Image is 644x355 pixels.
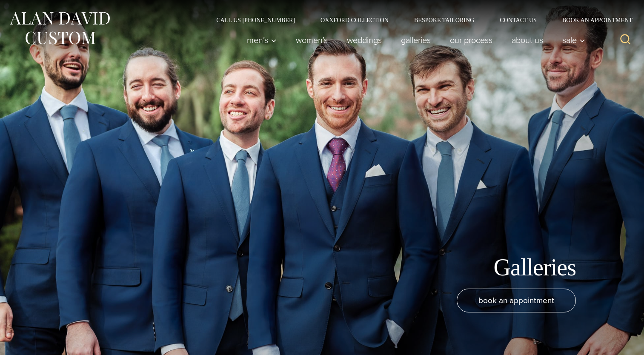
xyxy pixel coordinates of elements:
a: Women’s [286,31,338,49]
span: Sale [562,36,585,44]
a: About Us [502,31,553,49]
a: Bespoke Tailoring [401,17,487,23]
button: View Search Form [615,30,635,50]
a: weddings [338,31,392,49]
a: Book an Appointment [550,17,635,23]
a: Galleries [392,31,441,49]
a: book an appointment [457,289,576,312]
a: Oxxford Collection [308,17,401,23]
nav: Secondary Navigation [203,17,635,23]
a: Our Process [441,31,502,49]
span: book an appointment [478,294,554,306]
h1: Galleries [494,253,576,282]
a: Call Us [PHONE_NUMBER] [203,17,308,23]
a: Contact Us [487,17,550,23]
nav: Primary Navigation [238,31,590,49]
span: Men’s [247,36,277,44]
img: Alan David Custom [9,9,111,47]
